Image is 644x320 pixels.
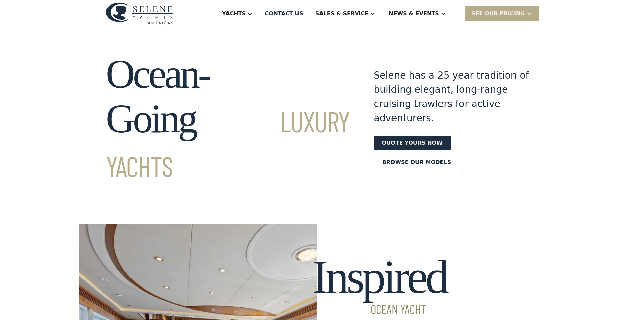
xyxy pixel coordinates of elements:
div: Selene has a 25 year tradition of building elegant, long-range cruising trawlers for active adven... [374,68,529,125]
div: Yachts [222,9,246,18]
div: News & EVENTS [389,9,439,18]
span: Luxury Yachts [106,104,350,183]
h1: Ocean-Going [106,52,350,186]
div: SEE Our Pricing [472,9,525,18]
div: SEE Our Pricing [465,6,539,21]
a: Browse our models [374,155,460,169]
div: Contact US [265,9,303,18]
img: logo [106,2,173,24]
a: Quote yours now [374,136,451,150]
span: Ocean Yacht [312,303,446,315]
div: Sales & Service [315,9,368,18]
